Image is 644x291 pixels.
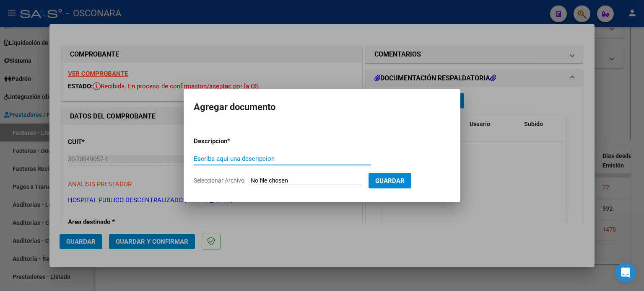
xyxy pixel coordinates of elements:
[194,99,450,115] h2: Agregar documento
[369,173,411,188] button: Guardar
[615,263,636,283] div: Open Intercom Messenger
[194,136,271,146] p: Descripcion
[375,177,405,185] span: Guardar
[194,177,244,184] span: Seleccionar Archivo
